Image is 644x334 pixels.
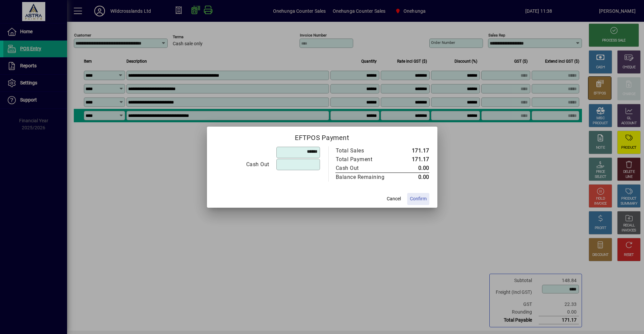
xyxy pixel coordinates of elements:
[336,164,392,172] div: Cash Out
[399,155,429,164] td: 171.17
[336,173,392,181] div: Balance Remaining
[399,164,429,173] td: 0.00
[399,173,429,182] td: 0.00
[410,195,427,202] span: Confirm
[335,146,399,155] td: Total Sales
[399,146,429,155] td: 171.17
[387,195,401,202] span: Cancel
[335,155,399,164] td: Total Payment
[383,193,405,205] button: Cancel
[407,193,429,205] button: Confirm
[215,160,269,169] div: Cash Out
[207,127,437,146] h2: EFTPOS Payment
